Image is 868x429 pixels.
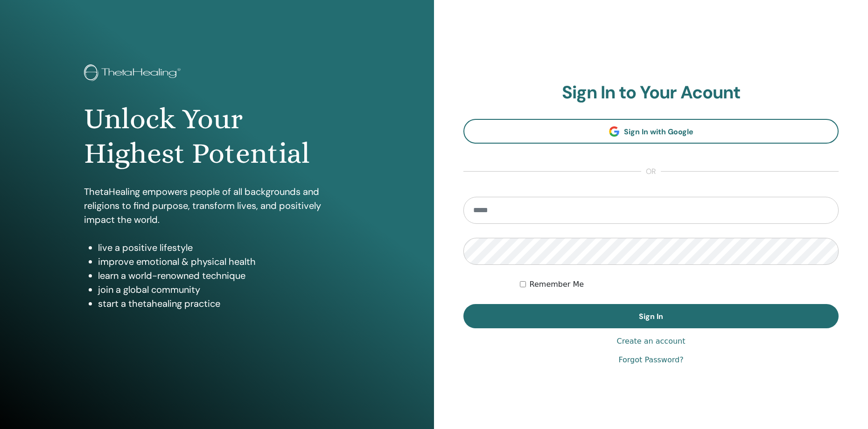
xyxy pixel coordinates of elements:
li: join a global community [98,283,350,297]
span: or [641,166,661,177]
a: Forgot Password? [618,354,683,366]
h2: Sign In to Your Acount [463,82,839,104]
label: Remember Me [530,279,584,290]
p: ThetaHealing empowers people of all backgrounds and religions to find purpose, transform lives, a... [84,185,350,227]
div: Keep me authenticated indefinitely or until I manually logout [520,279,839,290]
span: Sign In [639,311,663,321]
li: start a thetahealing practice [98,297,350,311]
li: live a positive lifestyle [98,241,350,255]
a: Sign In with Google [463,119,839,144]
h1: Unlock Your Highest Potential [84,102,350,171]
li: learn a world-renowned technique [98,269,350,283]
span: Sign In with Google [624,127,693,137]
a: Create an account [616,336,685,347]
li: improve emotional & physical health [98,255,350,269]
button: Sign In [463,304,839,328]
